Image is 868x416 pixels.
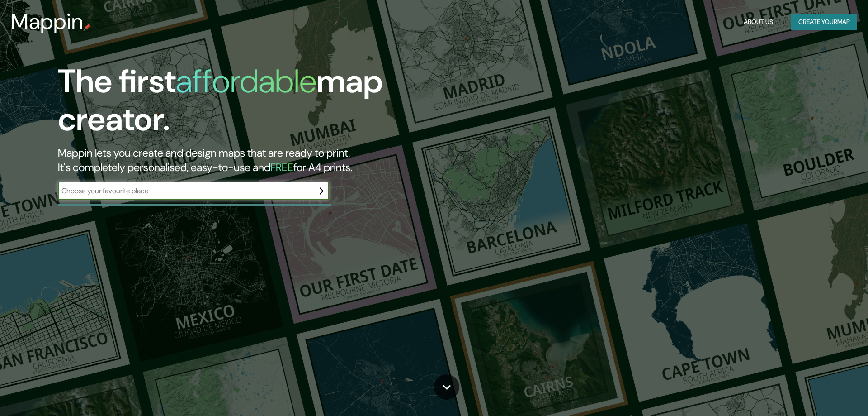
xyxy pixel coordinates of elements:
[270,160,293,174] h5: FREE
[58,146,492,175] h2: Mappin lets you create and design maps that are ready to print. It's completely personalised, eas...
[58,186,311,196] input: Choose your favourite place
[84,24,91,31] img: mappin-pin
[791,14,857,30] button: Create yourmap
[11,9,84,34] h3: Mappin
[58,62,492,146] h1: The first map creator.
[176,60,316,102] h1: affordable
[740,14,777,30] button: About Us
